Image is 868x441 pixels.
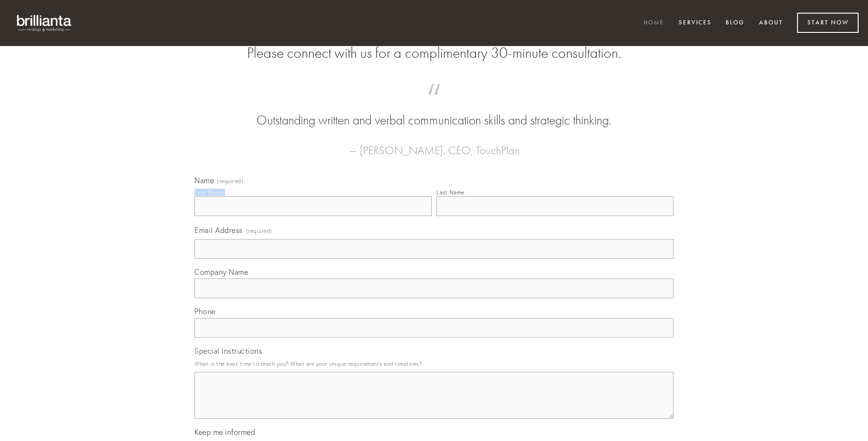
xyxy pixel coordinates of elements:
[436,189,465,196] div: Last Name
[194,346,262,356] span: Special Instructions
[797,13,859,33] a: Start Now
[194,307,216,316] span: Phone
[209,93,659,111] span: “
[209,130,659,160] figcaption: — [PERSON_NAME], CEO, TouchPlan
[217,178,243,184] span: (required)
[194,267,248,277] span: Company Name
[194,176,214,185] span: Name
[673,15,718,31] a: Services
[209,93,659,130] blockquote: Outstanding written and verbal communication skills and strategic thinking.
[194,357,674,370] p: What is the best time to reach you? What are your unique requirements and timelines?
[194,189,223,196] div: First Name
[246,224,272,237] span: (required)
[194,44,674,62] h2: Please connect with us for a complimentary 30-minute consultation.
[194,427,255,437] span: Keep me informed
[753,15,789,31] a: About
[637,15,670,31] a: Home
[194,225,243,235] span: Email Address
[720,15,751,31] a: Blog
[9,9,80,37] img: brillianta - research, strategy, marketing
